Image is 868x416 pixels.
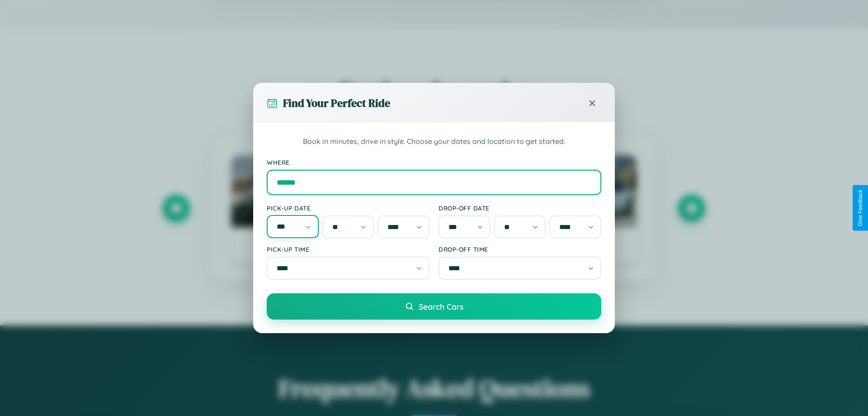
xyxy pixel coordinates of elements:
label: Drop-off Date [439,204,601,212]
button: Search Cars [267,293,601,320]
h3: Find Your Perfect Ride [283,96,390,110]
label: Drop-off Time [439,245,601,253]
label: Pick-up Time [267,245,429,253]
span: Search Cars [419,301,463,311]
p: Book in minutes, drive in style. Choose your dates and location to get started. [267,136,601,148]
label: Where [267,158,601,166]
label: Pick-up Date [267,204,429,212]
